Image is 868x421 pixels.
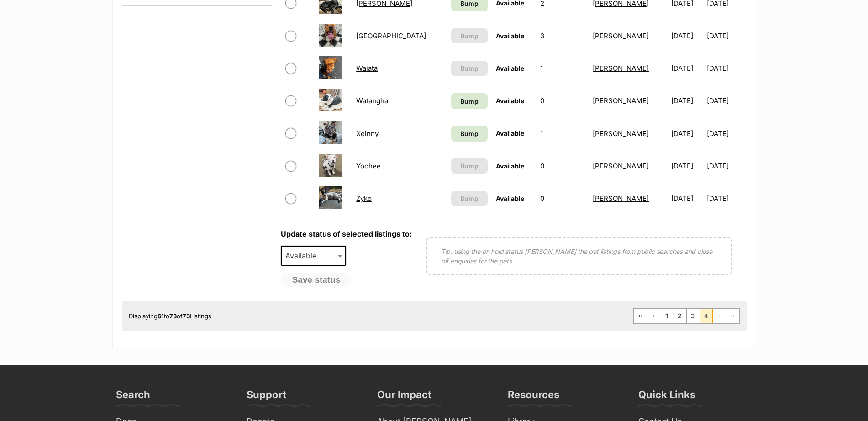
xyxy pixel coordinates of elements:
td: [DATE] [707,183,745,214]
strong: 61 [158,312,164,320]
a: Page 1 [660,309,673,323]
strong: 73 [183,312,190,320]
span: Bump [460,96,479,106]
span: Available [281,246,347,266]
h3: Our Impact [377,388,431,406]
strong: 73 [169,312,177,320]
button: Bump [451,28,487,43]
h3: Quick Links [638,388,695,406]
a: Previous page [647,309,660,323]
h3: Search [116,388,150,406]
td: [DATE] [668,53,706,84]
a: [PERSON_NAME] [593,129,649,138]
span: Available [496,64,524,72]
button: Bump [451,158,487,174]
span: Bump [460,161,479,171]
a: Watanghar [356,96,391,105]
span: Bump [460,31,479,41]
a: [PERSON_NAME] [593,96,649,105]
span: Available [496,195,524,202]
a: [GEOGRAPHIC_DATA] [356,32,426,40]
td: 1 [537,118,589,149]
a: Bump [451,93,487,109]
a: [PERSON_NAME] [593,194,649,203]
td: [DATE] [707,53,745,84]
a: Xeinny [356,129,379,138]
td: [DATE] [707,150,745,182]
label: Update status of selected listings to: [281,229,412,238]
h3: Resources [508,388,559,406]
span: Available [496,129,524,137]
a: [PERSON_NAME] [593,64,649,73]
td: 0 [537,85,589,116]
a: Page 2 [673,309,686,323]
span: Available [282,249,326,262]
td: [DATE] [707,20,745,52]
span: Available [496,97,524,105]
td: [DATE] [668,150,706,182]
td: 0 [537,183,589,214]
a: [PERSON_NAME] [593,162,649,170]
td: 0 [537,150,589,182]
a: Waiata [356,64,378,73]
span: Displaying to of Listings [129,312,211,320]
span: Next page [713,309,726,323]
p: Tip: using the on hold status [PERSON_NAME] the pet listings from public searches and close off e... [441,247,717,266]
td: 1 [537,53,589,84]
span: Bump [460,194,479,203]
h3: Support [247,388,286,406]
a: First page [634,309,647,323]
span: Bump [460,129,479,138]
button: Bump [451,191,487,206]
td: [DATE] [707,118,745,149]
span: Available [496,162,524,170]
td: [DATE] [668,20,706,52]
a: [PERSON_NAME] [593,32,649,40]
a: Page 3 [687,309,700,323]
img: Verona [319,24,342,47]
button: Bump [451,61,487,76]
td: [DATE] [668,118,706,149]
button: Save status [281,273,352,287]
span: Available [496,32,524,40]
td: 3 [537,20,589,52]
nav: Pagination [633,308,740,324]
span: Bump [460,63,479,73]
td: [DATE] [707,85,745,116]
a: Bump [451,126,487,142]
td: [DATE] [668,183,706,214]
td: [DATE] [668,85,706,116]
span: Page 4 [700,309,713,323]
span: Last page [726,309,739,323]
a: Yochee [356,162,381,170]
a: Zyko [356,194,372,203]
